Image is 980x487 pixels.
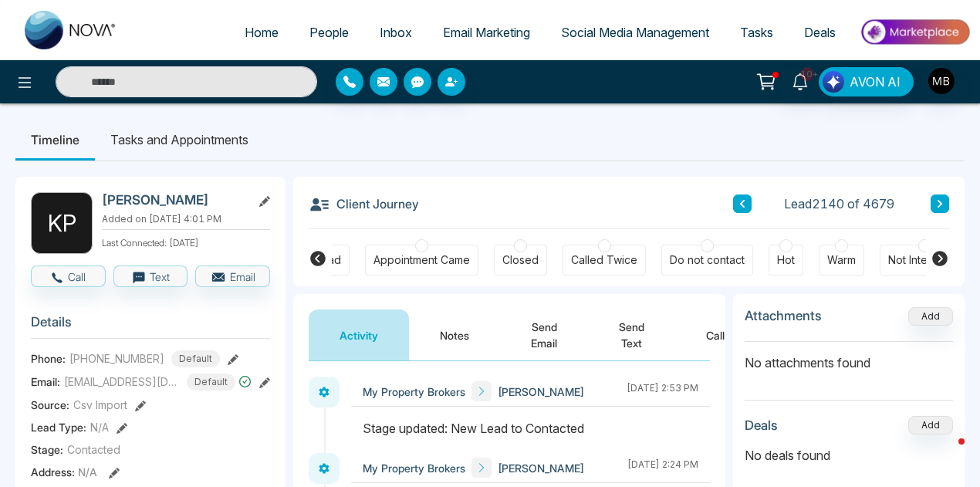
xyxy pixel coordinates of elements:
[363,384,465,400] span: My Property Brokers
[373,252,470,268] div: Appointment Came
[498,384,584,400] span: [PERSON_NAME]
[31,350,66,367] span: Phone:
[187,374,235,391] span: Default
[31,192,93,254] div: K P
[102,212,270,226] p: Added on [DATE] 4:01 PM
[745,418,778,433] h3: Deals
[309,192,419,215] h3: Client Journey
[498,460,584,476] span: [PERSON_NAME]
[31,464,97,480] span: Address:
[67,441,120,458] span: Contacted
[789,18,851,47] a: Deals
[740,25,773,40] span: Tasks
[782,67,819,94] a: 10+
[64,374,180,390] span: [EMAIL_ADDRESS][DOMAIN_NAME]
[427,18,546,47] a: Email Marketing
[31,441,63,458] span: Stage:
[73,397,127,413] span: Csv Import
[31,419,86,435] span: Lead Type:
[31,374,60,390] span: Email:
[245,25,279,40] span: Home
[908,307,953,326] button: Add
[859,15,971,49] img: Market-place.gif
[745,308,822,323] h3: Attachments
[90,419,109,435] span: N/A
[229,18,294,47] a: Home
[69,350,164,367] span: [PHONE_NUMBER]
[309,309,409,360] button: Activity
[380,25,412,40] span: Inbox
[561,25,709,40] span: Social Media Management
[819,67,914,96] button: AVON AI
[546,18,725,47] a: Social Media Management
[25,11,117,49] img: Nova CRM Logo
[784,194,894,213] span: Lead 2140 of 4679
[725,18,789,47] a: Tasks
[31,397,69,413] span: Source:
[113,265,188,287] button: Text
[928,435,965,472] iframe: Intercom live chat
[409,309,500,360] button: Notes
[800,67,814,81] span: 10+
[171,350,220,367] span: Default
[777,252,795,268] div: Hot
[745,342,953,372] p: No attachments found
[31,265,106,287] button: Call
[627,458,698,478] div: [DATE] 2:24 PM
[15,119,95,161] li: Timeline
[502,252,539,268] div: Closed
[78,465,97,479] span: N/A
[908,309,953,322] span: Add
[928,68,955,94] img: User Avatar
[363,460,465,476] span: My Property Brokers
[888,252,961,268] div: Not Interested
[309,25,349,40] span: People
[804,25,836,40] span: Deals
[823,71,844,93] img: Lead Flow
[500,309,588,360] button: Send Email
[102,233,270,250] p: Last Connected: [DATE]
[827,252,856,268] div: Warm
[908,416,953,435] button: Add
[31,314,270,338] h3: Details
[745,446,953,465] p: No deals found
[850,73,901,91] span: AVON AI
[294,18,364,47] a: People
[588,309,675,360] button: Send Text
[675,309,755,360] button: Call
[571,252,637,268] div: Called Twice
[627,381,698,401] div: [DATE] 2:53 PM
[443,25,530,40] span: Email Marketing
[670,252,745,268] div: Do not contact
[95,119,264,161] li: Tasks and Appointments
[102,192,245,208] h2: [PERSON_NAME]
[364,18,427,47] a: Inbox
[195,265,270,287] button: Email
